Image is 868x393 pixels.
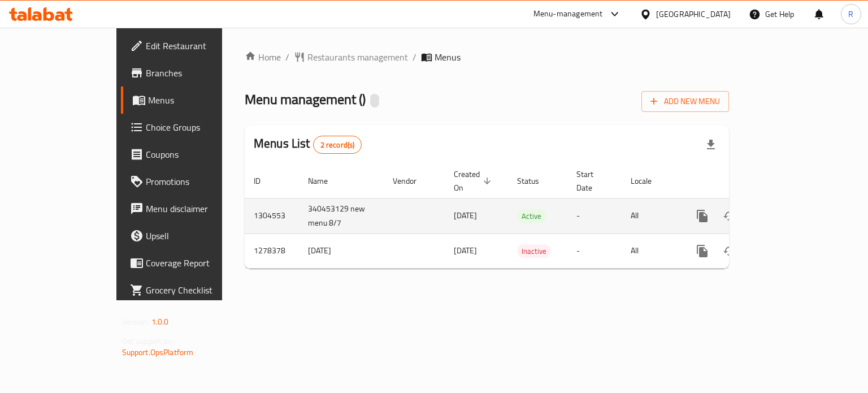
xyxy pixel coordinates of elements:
a: Support.OpsPlatform [122,345,194,360]
span: Promotions [146,175,253,188]
span: Version: [122,314,150,329]
span: 1.0.0 [151,314,169,329]
a: Upsell [121,222,262,249]
td: 340453129 new menu 8/7 [299,198,384,234]
span: R [848,8,853,20]
button: Change Status [716,237,743,265]
a: Restaurants management [294,50,408,64]
span: Get support on: [122,334,174,348]
span: Name [308,174,342,188]
span: Coverage Report [146,256,253,270]
span: 2 record(s) [314,140,362,150]
button: Change Status [716,202,743,230]
span: Add New Menu [650,94,720,109]
a: Coverage Report [121,249,262,277]
td: - [567,234,622,268]
span: Upsell [146,229,253,243]
table: enhanced table [245,164,806,269]
a: Menu disclaimer [121,195,262,222]
a: Choice Groups [121,114,262,141]
span: Active [517,210,546,223]
td: 1278378 [245,234,299,268]
td: - [567,198,622,234]
span: Created On [454,167,494,195]
nav: breadcrumb [245,50,729,64]
div: Inactive [517,244,551,258]
span: Menus [435,50,461,64]
span: Coupons [146,148,253,161]
span: Menu disclaimer [146,202,253,215]
div: Export file [697,131,724,158]
li: / [413,50,416,64]
h2: Menus List [254,135,362,154]
span: Menu management ( ) [245,87,366,112]
td: 1304553 [245,198,299,234]
div: Menu-management [533,7,603,21]
td: All [622,234,680,268]
span: Branches [146,66,253,80]
button: Add New Menu [641,91,729,112]
a: Branches [121,59,262,87]
span: [DATE] [454,243,477,258]
a: Menus [121,87,262,114]
span: Grocery Checklist [146,283,253,297]
span: Restaurants management [307,50,408,64]
button: more [689,202,716,230]
span: Start Date [576,167,608,195]
span: Vendor [393,174,431,188]
td: [DATE] [299,234,384,268]
span: Inactive [517,245,551,258]
li: / [285,50,289,64]
span: [DATE] [454,208,477,223]
span: ID [254,174,275,188]
a: Coupons [121,141,262,168]
span: Locale [631,174,666,188]
td: All [622,198,680,234]
div: Total records count [313,136,362,154]
a: Grocery Checklist [121,277,262,304]
span: Edit Restaurant [146,39,253,53]
a: Home [245,50,281,64]
span: Menus [148,93,253,107]
button: more [689,237,716,265]
span: Status [517,174,554,188]
span: Choice Groups [146,120,253,134]
div: [GEOGRAPHIC_DATA] [656,8,731,20]
a: Edit Restaurant [121,32,262,59]
a: Promotions [121,168,262,195]
th: Actions [680,164,806,198]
